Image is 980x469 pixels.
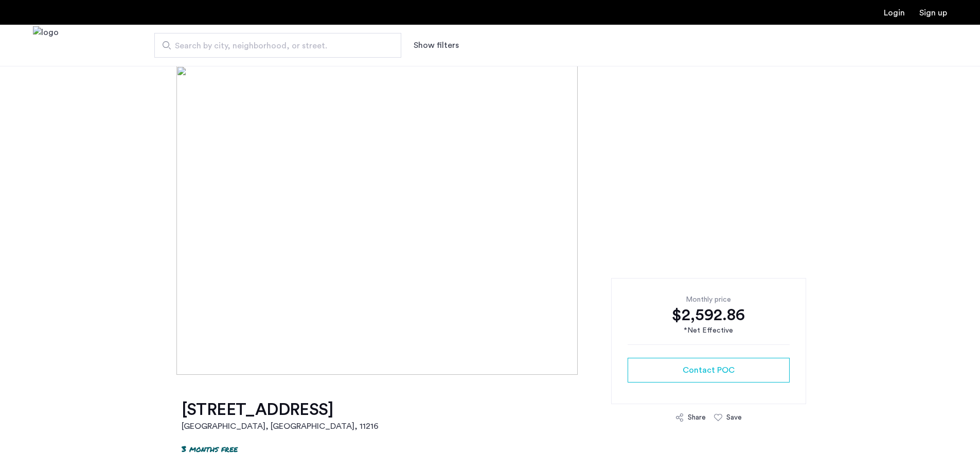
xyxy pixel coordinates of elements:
h2: [GEOGRAPHIC_DATA], [GEOGRAPHIC_DATA] , 11216 [182,420,379,432]
button: Show or hide filters [414,39,459,51]
span: Contact POC [683,364,735,376]
button: button [628,358,790,383]
a: [STREET_ADDRESS][GEOGRAPHIC_DATA], [GEOGRAPHIC_DATA], 11216 [182,399,379,432]
div: Monthly price [628,294,790,305]
img: [object%20Object] [176,66,804,375]
p: 3 months free [182,443,238,455]
input: Apartment Search [154,33,401,58]
div: *Net Effective [628,325,790,336]
div: $2,592.86 [628,305,790,325]
a: Login [884,9,905,17]
span: Search by city, neighborhood, or street. [175,40,372,52]
div: Share [688,412,706,423]
a: Registration [919,9,947,17]
a: Cazamio Logo [33,26,59,65]
h1: [STREET_ADDRESS] [182,399,379,420]
div: Save [726,412,742,423]
img: logo [33,26,59,65]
